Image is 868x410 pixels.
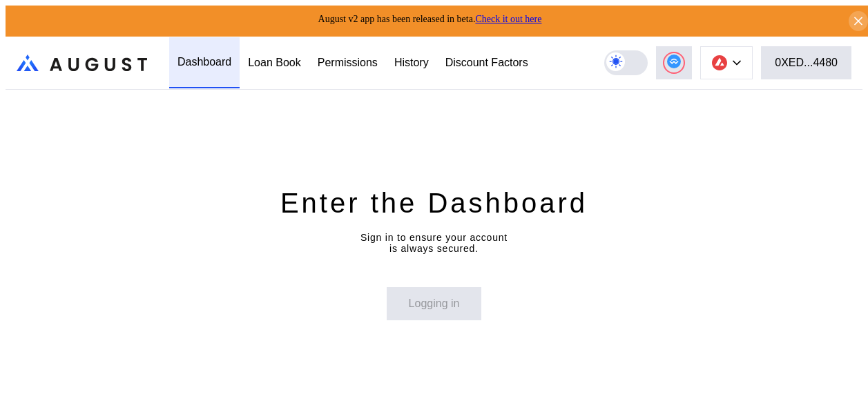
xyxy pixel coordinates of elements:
[169,37,240,88] a: Dashboard
[240,37,309,88] a: Loan Book
[445,57,528,69] div: Discount Factors
[309,37,386,88] a: Permissions
[775,57,838,69] div: 0XED...4480
[280,185,588,221] div: Enter the Dashboard
[387,287,482,320] button: Logging in
[700,46,753,79] button: chain logo
[386,37,437,88] a: History
[248,57,301,69] div: Loan Book
[318,57,378,69] div: Permissions
[394,57,429,69] div: History
[475,14,541,24] a: Check it out here
[177,56,231,68] div: Dashboard
[761,46,851,79] button: 0XED...4480
[360,232,508,254] div: Sign in to ensure your account is always secured.
[318,14,542,24] span: August v2 app has been released in beta.
[437,37,537,88] a: Discount Factors
[712,55,727,70] img: chain logo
